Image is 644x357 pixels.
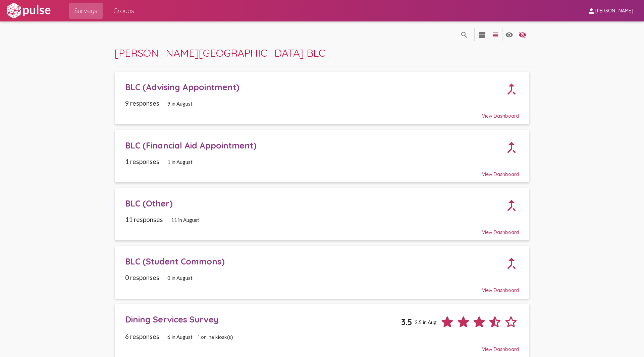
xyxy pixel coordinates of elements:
[497,249,526,278] mat-icon: call_merge
[125,107,519,119] div: View Dashboard
[171,217,199,223] span: 11 in August
[582,4,639,17] button: [PERSON_NAME]
[497,191,526,220] mat-icon: call_merge
[125,274,159,281] span: 0 responses
[460,31,468,39] mat-icon: language
[478,31,486,39] mat-icon: language
[125,165,519,177] div: View Dashboard
[115,72,530,124] a: BLC (Advising Appointment)9 responses9 in AugustView Dashboard
[519,31,527,39] mat-icon: language
[115,46,325,59] span: [PERSON_NAME][GEOGRAPHIC_DATA] BLC
[475,28,489,41] button: language
[125,99,159,107] span: 9 responses
[458,28,471,41] button: language
[502,28,516,41] button: language
[595,8,633,14] span: [PERSON_NAME]
[125,198,504,209] div: BLC (Other)
[167,101,193,107] span: 9 in August
[125,256,504,266] div: BLC (Student Commons)
[125,281,519,293] div: View Dashboard
[115,246,530,298] a: BLC (Student Commons)0 responses0 in AugustView Dashboard
[125,340,519,352] div: View Dashboard
[125,314,401,324] div: Dining Services Survey
[69,3,103,19] a: Surveys
[491,31,499,39] mat-icon: language
[125,140,504,151] div: BLC (Financial Aid Appointment)
[587,7,595,15] mat-icon: person
[497,74,526,104] mat-icon: call_merge
[497,133,526,162] mat-icon: call_merge
[74,5,97,17] span: Surveys
[505,31,513,39] mat-icon: language
[167,275,193,281] span: 0 in August
[115,188,530,240] a: BLC (Other)11 responses11 in AugustView Dashboard
[113,5,134,17] span: Groups
[125,158,159,165] span: 1 responses
[489,28,502,41] button: language
[5,2,52,19] img: white-logo.svg
[167,159,193,165] span: 1 in August
[108,3,140,19] a: Groups
[198,334,233,340] span: 1 online kiosk(s)
[125,82,504,92] div: BLC (Advising Appointment)
[401,317,412,327] span: 3.5
[516,28,529,41] button: language
[115,130,530,182] a: BLC (Financial Aid Appointment)1 responses1 in AugustView Dashboard
[125,216,163,223] span: 11 responses
[125,333,159,340] span: 6 responses
[125,223,519,235] div: View Dashboard
[415,319,437,325] span: 3.5 in Aug
[167,334,193,340] span: 6 in August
